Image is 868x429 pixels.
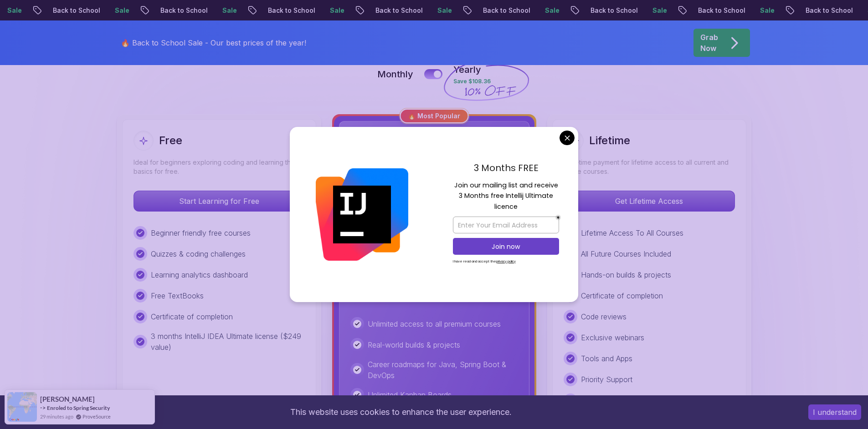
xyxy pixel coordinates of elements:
p: Back to School [44,6,106,15]
button: Accept cookies [808,404,861,420]
button: Get Lifetime Access [564,191,735,212]
p: Back to School [259,6,321,15]
p: Amigoscode Swag Box [581,395,659,406]
p: Back to School [474,6,536,15]
img: provesource social proof notification image [7,392,37,422]
p: Real-world builds & projects [368,339,460,350]
span: -> [40,404,46,411]
a: Start Learning for Free [134,197,305,206]
span: [PERSON_NAME] [40,395,95,403]
button: Start Learning for Free [134,191,305,212]
a: Get Lifetime Access [564,197,735,206]
p: Exclusive webinars [581,332,644,343]
p: Sale [214,6,243,15]
p: Tools and Apps [581,353,632,364]
p: Get Lifetime Access [564,191,734,211]
span: 29 minutes ago [40,413,73,420]
div: This website uses cookies to enhance the user experience. [7,402,795,422]
p: Learning analytics dashboard [151,269,248,280]
p: Back to School [689,6,751,15]
p: Sale [644,6,673,15]
p: Sale [751,6,781,15]
p: Start Learning for Free [134,191,304,211]
p: Grab Now [700,32,718,54]
p: Back to School [152,6,214,15]
p: Code reviews [581,311,627,322]
a: Enroled to Spring Security [47,404,110,412]
p: 3 months IntelliJ IDEA Ultimate license ($249 value) [151,331,305,353]
p: 🔥 Back to School Sale - Our best prices of the year! [121,37,306,48]
p: Unlimited access to all premium courses [368,318,501,329]
p: All Future Courses Included [581,248,671,259]
p: Sale [536,6,565,15]
p: Lifetime Access To All Courses [581,227,683,238]
p: Back to School [582,6,644,15]
p: Monthly [377,68,413,81]
p: Sale [106,6,135,15]
p: Career roadmaps for Java, Spring Boot & DevOps [368,359,518,381]
p: Certificate of completion [581,290,663,301]
p: Priority Support [581,374,632,385]
p: Hands-on builds & projects [581,269,671,280]
p: Certificate of completion [151,311,233,322]
p: Beginner friendly free courses [151,227,251,238]
p: Sale [429,6,458,15]
p: Ideal for beginners exploring coding and learning the basics for free. [134,158,305,176]
p: Unlimited Kanban Boards [368,389,452,400]
p: Quizzes & coding challenges [151,248,246,259]
p: Sale [321,6,350,15]
p: Back to School [797,6,859,15]
p: Back to School [367,6,429,15]
p: Free TextBooks [151,290,204,301]
h2: Free [159,133,182,148]
a: ProveSource [82,413,111,420]
p: One-time payment for lifetime access to all current and future courses. [564,158,735,176]
h2: Lifetime [589,133,630,148]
